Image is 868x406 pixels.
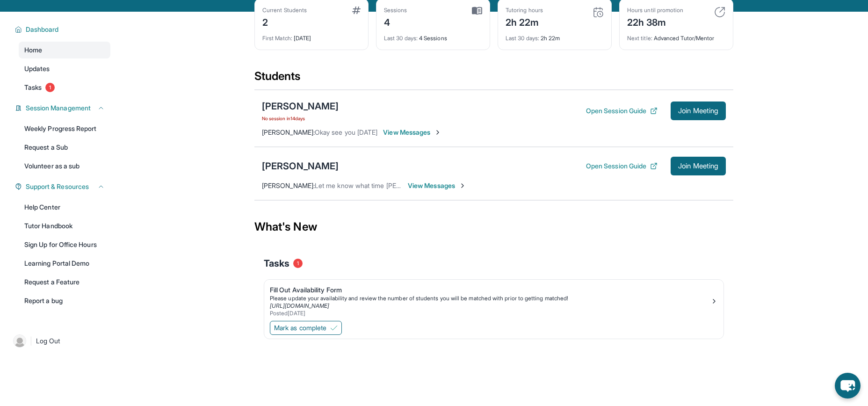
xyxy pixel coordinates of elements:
div: 2h 22m [506,29,604,42]
div: Advanced Tutor/Mentor [627,29,725,42]
div: What's New [254,206,733,247]
button: chat-button [835,373,861,399]
span: Join Meeting [678,108,718,114]
img: Chevron-Right [434,129,441,136]
div: Hours until promotion [627,7,683,14]
div: Current Students [262,7,307,14]
span: View Messages [383,128,441,137]
div: [PERSON_NAME] [262,100,339,113]
a: Learning Portal Demo [19,255,110,272]
a: Weekly Progress Report [19,120,110,137]
span: Session Management [26,103,91,113]
button: Dashboard [22,25,105,34]
span: Updates [24,64,50,73]
span: Support & Resources [26,182,89,191]
span: Next title : [627,35,652,42]
span: Join Meeting [678,163,718,169]
a: Request a Sub [19,139,110,156]
button: Mark as complete [270,321,342,335]
div: Tutoring hours [506,7,543,14]
img: card [714,7,725,18]
a: Tasks1 [19,79,110,96]
img: Chevron-Right [459,182,466,189]
span: No session in 14 days [262,115,339,122]
a: Volunteer as a sub [19,158,110,174]
div: Sessions [384,7,407,14]
div: Please update your availability and review the number of students you will be matched with prior ... [270,295,710,302]
span: Last 30 days : [506,35,539,42]
span: | [30,335,32,347]
div: 2 [262,14,307,29]
div: Students [254,69,733,89]
a: Tutor Handbook [19,217,110,234]
button: Session Management [22,103,105,113]
a: |Log Out [9,331,110,351]
span: Okay see you [DATE] [315,128,377,136]
a: Home [19,42,110,58]
a: Updates [19,60,110,77]
a: Request a Feature [19,274,110,290]
button: Support & Resources [22,182,105,191]
button: Open Session Guide [586,161,658,171]
span: 1 [45,83,55,92]
a: [URL][DOMAIN_NAME] [270,302,329,309]
button: Join Meeting [671,101,726,120]
span: Mark as complete [274,323,326,333]
button: Join Meeting [671,157,726,175]
img: card [352,7,361,14]
a: Help Center [19,199,110,216]
span: 1 [293,259,303,268]
a: Report a bug [19,292,110,309]
button: Open Session Guide [586,106,658,116]
img: card [472,7,482,15]
img: user-img [13,334,26,348]
div: Fill Out Availability Form [270,285,710,295]
div: Posted [DATE] [270,310,710,317]
span: Log Out [36,336,60,346]
span: View Messages [408,181,466,190]
span: Tasks [264,257,289,270]
span: First Match : [262,35,292,42]
a: Sign Up for Office Hours [19,236,110,253]
div: 22h 38m [627,14,683,29]
div: 4 [384,14,407,29]
span: [PERSON_NAME] : [262,181,315,189]
span: [PERSON_NAME] : [262,128,315,136]
span: Dashboard [26,25,59,34]
span: Let me know what time [PERSON_NAME] before the end of the day okay for [DATE] [315,181,562,189]
span: Tasks [24,83,42,92]
div: 2h 22m [506,14,543,29]
img: card [593,7,604,18]
div: [PERSON_NAME] [262,159,339,173]
img: Mark as complete [330,324,338,332]
span: Last 30 days : [384,35,418,42]
div: [DATE] [262,29,361,42]
a: Fill Out Availability FormPlease update your availability and review the number of students you w... [264,280,723,319]
div: 4 Sessions [384,29,482,42]
span: Home [24,45,42,55]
